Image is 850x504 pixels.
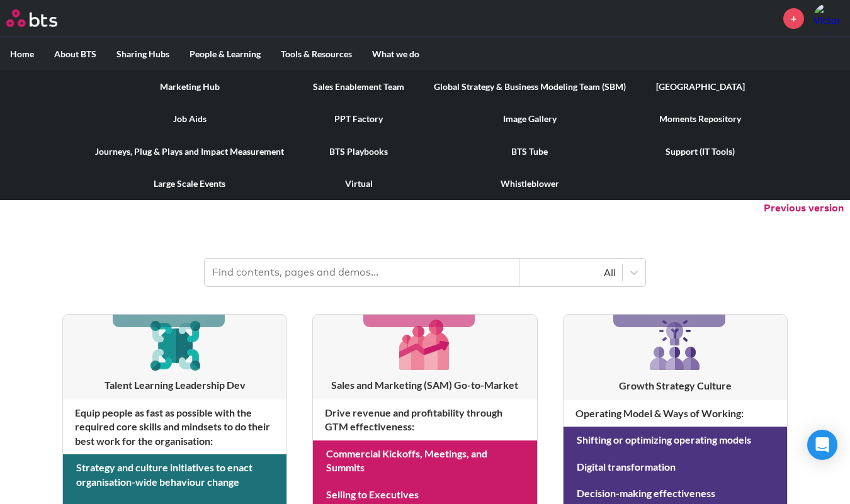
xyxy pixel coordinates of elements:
label: What we do [362,38,429,70]
a: Go home [6,9,81,27]
a: + [783,8,804,29]
h3: Sales and Marketing (SAM) Go-to-Market [313,378,536,392]
h3: Growth Strategy Culture [564,379,787,393]
img: [object Object] [645,315,705,375]
img: Victor Brandao [813,3,844,33]
label: People & Learning [179,38,271,70]
label: About BTS [44,38,106,70]
h4: Equip people as fast as possible with the required core skills and mindsets to do their best work... [63,400,286,454]
div: All [526,266,616,279]
h4: Operating Model & Ways of Working : [564,400,787,427]
h4: Drive revenue and profitability through GTM effectiveness : [313,400,536,440]
img: [object Object] [395,315,455,374]
img: BTS Logo [6,9,57,27]
label: Sharing Hubs [106,38,179,70]
div: Open Intercom Messenger [807,430,837,460]
label: Tools & Resources [271,38,362,70]
a: Profile [813,3,844,33]
button: Previous version [764,201,844,215]
input: Find contents, pages and demos... [205,259,519,286]
h3: Talent Learning Leadership Dev [63,378,286,392]
img: [object Object] [145,315,205,374]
